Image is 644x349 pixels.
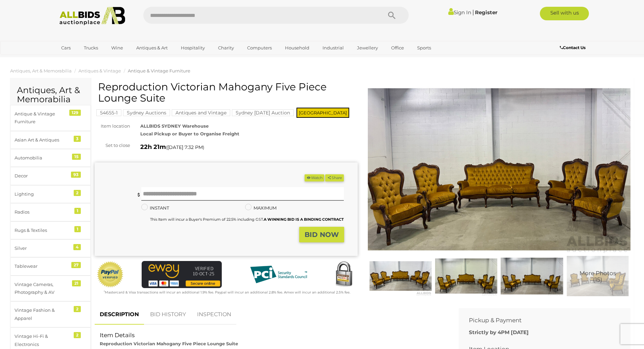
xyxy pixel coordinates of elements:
[245,204,277,212] label: MAXIMUM
[141,204,169,212] label: INSTANT
[72,280,81,286] div: 21
[387,42,408,53] a: Office
[15,244,70,252] div: Silver
[472,8,474,16] span: |
[560,44,587,51] a: Contact Us
[10,203,91,221] a: Radios 1
[15,172,70,180] div: Decor
[142,261,222,288] img: eWAY Payment Gateway
[79,42,102,53] a: Trucks
[299,227,344,243] button: BID NOW
[10,239,91,257] a: Silver 4
[15,154,70,162] div: Automobilia
[96,110,121,115] a: 54655-1
[128,68,190,73] a: Antique & Vintage Furniture
[10,167,91,185] a: Decor 93
[96,109,121,116] mark: 54655-1
[567,256,629,296] img: Reproduction Victorian Mahogany Five Piece Lounge Suite
[96,261,124,288] img: Official PayPal Seal
[281,42,314,53] a: Household
[74,136,81,142] div: 3
[305,174,324,181] button: Watch
[296,108,349,118] span: [GEOGRAPHIC_DATA]
[140,131,239,136] strong: Local Pickup or Buyer to Organise Freight
[232,109,294,116] mark: Sydney [DATE] Auction
[90,122,135,130] div: Item location
[469,317,610,324] h2: Pickup & Payment
[74,226,81,232] div: 1
[330,261,357,288] img: Secured by Rapid SSL
[10,221,91,239] a: Rugs & Textiles 1
[232,110,294,115] a: Sydney [DATE] Auction
[10,131,91,149] a: Asian Art & Antiques 3
[10,68,72,73] a: Antiques, Art & Memorabilia
[15,281,70,297] div: Vintage Cameras, Photography & AV
[369,256,432,296] img: Reproduction Victorian Mahogany Five Piece Lounge Suite
[100,341,238,346] strong: Reproduction Victorian Mahogany Five Piece Lounge Suite
[579,270,616,283] span: More Photos (15)
[74,190,81,196] div: 2
[57,42,75,53] a: Cars
[214,42,238,53] a: Charity
[10,257,91,275] a: Tablewear 27
[15,306,70,322] div: Vintage Fashion & Apparel
[74,208,81,214] div: 1
[71,262,81,268] div: 27
[435,256,497,296] img: Reproduction Victorian Mahogany Five Piece Lounge Suite
[448,9,471,16] a: Sign In
[375,7,409,24] button: Search
[100,332,444,339] h2: Item Details
[318,42,348,53] a: Industrial
[10,149,91,167] a: Automobilia 15
[167,144,203,150] span: [DATE] 7:32 PM
[90,141,135,149] div: Set to close
[305,174,324,181] li: Watch this item
[150,217,344,222] small: This Item will incur a Buyer's Premium of 22.5% including GST.
[71,172,81,178] div: 93
[15,332,70,348] div: Vintage Hi-Fi & Electronics
[501,256,563,296] img: Reproduction Victorian Mahogany Five Piece Lounge Suite
[567,256,629,296] a: More Photos(15)
[72,154,81,160] div: 15
[98,81,356,104] h1: Reproduction Victorian Mahogany Five Piece Lounge Suite
[107,42,127,53] a: Wine
[245,261,312,288] img: PCI DSS compliant
[17,86,84,104] h2: Antiques, Art & Memorabilia
[95,305,144,325] a: DESCRIPTION
[15,136,70,144] div: Asian Art & Antiques
[10,301,91,327] a: Vintage Fashion & Apparel 2
[74,306,81,312] div: 2
[15,110,70,126] div: Antique & Vintage Furniture
[140,143,166,151] strong: 22h 21m
[73,244,81,250] div: 4
[123,110,170,115] a: Sydney Auctions
[176,42,209,53] a: Hospitality
[305,231,339,239] strong: BID NOW
[413,42,435,53] a: Sports
[172,110,230,115] a: Antiques and Vintage
[132,42,172,53] a: Antiques & Art
[560,45,586,50] b: Contact Us
[140,123,209,129] strong: ALLBIDS SYDNEY Warehouse
[78,68,121,73] a: Antiques & Vintage
[15,208,70,216] div: Radios
[10,185,91,203] a: Lighting 2
[353,42,382,53] a: Jewellery
[57,53,114,65] a: [GEOGRAPHIC_DATA]
[243,42,276,53] a: Computers
[475,9,497,16] a: Register
[123,109,170,116] mark: Sydney Auctions
[540,7,589,20] a: Sell with us
[172,109,230,116] mark: Antiques and Vintage
[145,305,191,325] a: BID HISTORY
[368,85,631,254] img: Reproduction Victorian Mahogany Five Piece Lounge Suite
[469,329,529,335] b: Strictly by 4PM [DATE]
[104,290,350,295] small: Mastercard & Visa transactions will incur an additional 1.9% fee. Paypal will incur an additional...
[15,190,70,198] div: Lighting
[10,276,91,302] a: Vintage Cameras, Photography & AV 21
[10,105,91,131] a: Antique & Vintage Furniture 129
[15,226,70,234] div: Rugs & Textiles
